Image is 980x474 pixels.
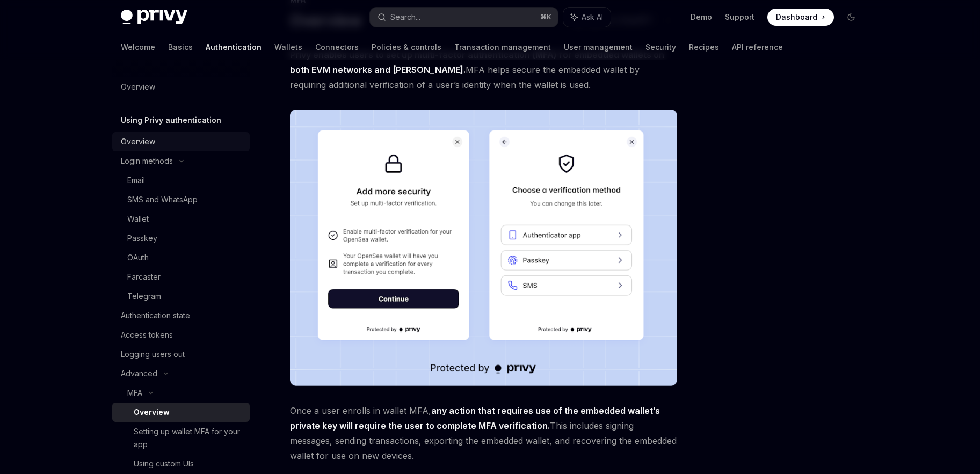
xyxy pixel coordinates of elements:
[843,9,860,26] button: Toggle dark mode
[112,209,250,229] a: Wallet
[390,11,420,24] div: Search...
[564,34,633,60] a: User management
[121,329,173,341] div: Access tokens
[112,403,250,422] a: Overview
[540,13,551,21] span: ⌘ K
[206,34,262,60] a: Authentication
[134,457,194,470] div: Using custom UIs
[732,34,783,60] a: API reference
[121,81,155,93] div: Overview
[689,34,719,60] a: Recipes
[168,34,193,60] a: Basics
[127,213,149,225] div: Wallet
[121,348,185,361] div: Logging users out
[112,422,250,454] a: Setting up wallet MFA for your app
[563,8,611,27] button: Ask AI
[112,345,250,364] a: Logging users out
[112,287,250,306] a: Telegram
[582,12,603,23] span: Ask AI
[290,47,677,92] span: MFA helps secure the embedded wallet by requiring additional verification of a user’s identity wh...
[127,174,145,187] div: Email
[121,155,173,167] div: Login methods
[121,309,190,322] div: Authentication state
[290,110,677,386] img: images/MFA.png
[127,232,157,245] div: Passkey
[127,387,142,399] div: MFA
[121,34,155,60] a: Welcome
[121,114,221,127] h5: Using Privy authentication
[112,132,250,151] a: Overview
[112,454,250,473] a: Using custom UIs
[112,229,250,248] a: Passkey
[121,10,187,25] img: dark logo
[725,12,754,23] a: Support
[134,425,243,451] div: Setting up wallet MFA for your app
[274,34,302,60] a: Wallets
[121,367,157,380] div: Advanced
[112,267,250,287] a: Farcaster
[112,171,250,190] a: Email
[454,34,551,60] a: Transaction management
[121,135,155,148] div: Overview
[127,251,149,264] div: OAuth
[372,34,441,60] a: Policies & controls
[134,406,170,419] div: Overview
[776,12,817,23] span: Dashboard
[127,193,198,206] div: SMS and WhatsApp
[112,306,250,325] a: Authentication state
[290,405,660,431] strong: any action that requires use of the embedded wallet’s private key will require the user to comple...
[691,12,712,23] a: Demo
[370,8,558,27] button: Search...⌘K
[127,290,161,303] div: Telegram
[112,248,250,267] a: OAuth
[645,34,676,60] a: Security
[315,34,359,60] a: Connectors
[767,9,834,26] a: Dashboard
[112,190,250,209] a: SMS and WhatsApp
[112,77,250,97] a: Overview
[290,403,677,463] span: Once a user enrolls in wallet MFA, This includes signing messages, sending transactions, exportin...
[127,271,161,283] div: Farcaster
[112,325,250,345] a: Access tokens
